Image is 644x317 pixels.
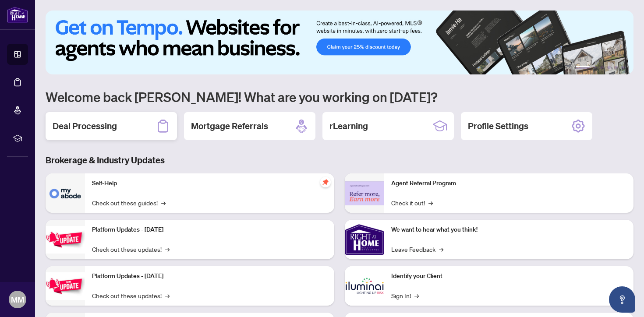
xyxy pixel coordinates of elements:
[161,198,166,208] span: →
[11,293,24,306] span: MM
[576,66,590,69] button: 1
[439,244,443,254] span: →
[165,291,170,300] span: →
[391,244,443,254] a: Leave Feedback→
[391,291,419,300] a: Sign In!→
[92,225,327,235] p: Platform Updates - [DATE]
[46,226,85,254] img: Platform Updates - July 21, 2025
[92,179,327,188] p: Self-Help
[191,120,268,132] h2: Mortgage Referrals
[46,272,85,300] img: Platform Updates - July 8, 2025
[92,198,166,208] a: Check out these guides!→
[46,11,633,74] img: Slide 0
[92,271,327,281] p: Platform Updates - [DATE]
[92,244,170,254] a: Check out these updates!→
[391,179,626,188] p: Agent Referral Program
[53,120,117,132] h2: Deal Processing
[345,181,384,205] img: Agent Referral Program
[329,120,368,132] h2: rLearning
[614,66,618,69] button: 5
[46,88,633,105] h1: Welcome back [PERSON_NAME]! What are you working on [DATE]?
[428,198,433,208] span: →
[46,173,85,213] img: Self-Help
[7,7,28,23] img: logo
[609,286,635,313] button: Open asap
[92,291,170,300] a: Check out these updates!→
[593,66,597,69] button: 2
[621,66,625,69] button: 6
[414,291,419,300] span: →
[391,198,433,208] a: Check it out!→
[46,154,633,166] h3: Brokerage & Industry Updates
[607,66,611,69] button: 4
[320,177,331,187] span: pushpin
[165,244,170,254] span: →
[345,266,384,306] img: Identify your Client
[345,220,384,259] img: We want to hear what you think!
[468,120,528,132] h2: Profile Settings
[391,225,626,235] p: We want to hear what you think!
[600,66,604,69] button: 3
[391,271,626,281] p: Identify your Client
